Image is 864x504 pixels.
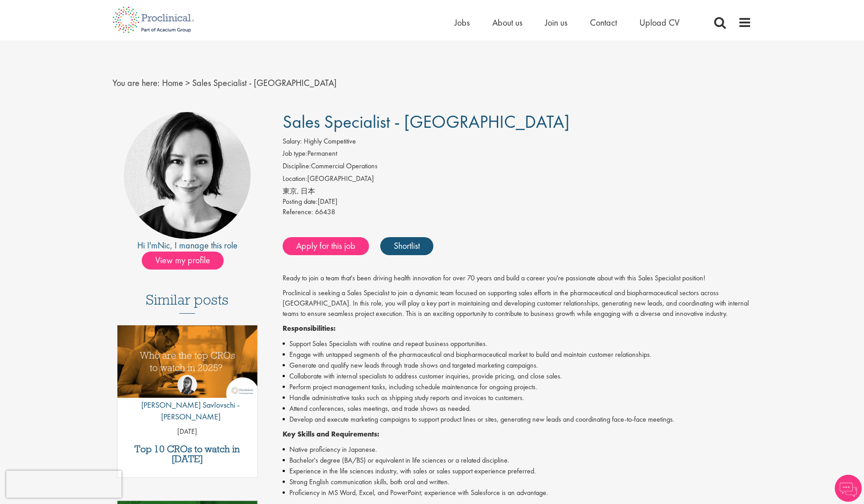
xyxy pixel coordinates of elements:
p: [PERSON_NAME] Savlovschi - [PERSON_NAME] [117,399,257,422]
p: Ready to join a team that's been driving health innovation for over 70 years and build a career y... [283,273,752,283]
img: Top 10 CROs 2025 | Proclinical [117,325,257,398]
a: View my profile [142,253,233,265]
li: Native proficiency in Japanese. [283,444,752,455]
iframe: reCAPTCHA [6,471,121,498]
p: [DATE] [117,427,257,437]
label: Discipline: [283,161,311,171]
li: Permanent [283,148,752,161]
p: Proclinical is seeking a Sales Specialist to join a dynamic team focused on supporting sales effo... [283,288,752,319]
a: Join us [545,17,567,28]
span: 66438 [315,207,335,216]
strong: Key Skills and Requirements: [283,429,379,439]
img: Chatbot [835,475,862,502]
li: Engage with untapped segments of the pharmaceutical and biopharmaceutical market to build and mai... [283,349,752,360]
span: Sales Specialist - [GEOGRAPHIC_DATA] [283,110,570,133]
li: Develop and execute marketing campaigns to support product lines or sites, generating new leads a... [283,414,752,425]
label: Job type: [283,148,307,159]
span: Sales Specialist - [GEOGRAPHIC_DATA] [192,77,337,89]
div: [DATE] [283,197,752,207]
span: Posting date: [283,197,318,206]
span: > [185,77,190,89]
li: Attend conferences, sales meetings, and trade shows as needed. [283,403,752,414]
li: Commercial Operations [283,161,752,174]
a: Nic [157,239,170,251]
span: View my profile [142,252,224,270]
a: Shortlist [380,237,433,255]
img: Theodora Savlovschi - Wicks [177,375,197,395]
a: Theodora Savlovschi - Wicks [PERSON_NAME] Savlovschi - [PERSON_NAME] [117,375,257,427]
li: Generate and qualify new leads through trade shows and targeted marketing campaigns. [283,360,752,371]
li: Bachelor's degree (BA/BS) or equivalent in life sciences or a related discipline. [283,455,752,466]
li: Proficiency in MS Word, Excel, and PowerPoint; experience with Salesforce is an advantage. [283,487,752,498]
li: Support Sales Specialists with routine and repeat business opportunities. [283,338,752,349]
a: About us [492,17,522,28]
a: Contact [590,17,617,28]
li: Experience in the life sciences industry, with sales or sales support experience preferred. [283,466,752,477]
label: Location: [283,174,307,184]
a: Link to a post [117,325,257,405]
div: 東京, 日本 [283,186,752,197]
a: breadcrumb link [162,77,183,89]
li: Handle administrative tasks such as shipping study reports and invoices to customers. [283,392,752,403]
a: Top 10 CROs to watch in [DATE] [122,444,253,464]
span: You are here: [112,77,160,89]
li: [GEOGRAPHIC_DATA] [283,174,752,186]
label: Reference: [283,207,313,217]
a: Apply for this job [283,237,369,255]
li: Collaborate with internal specialists to address customer inquiries, provide pricing, and close s... [283,371,752,382]
strong: Responsibilities: [283,324,336,333]
div: Hi I'm , I manage this role [112,239,262,252]
a: Jobs [454,17,470,28]
label: Salary: [283,136,302,147]
span: Highly Competitive [304,136,356,146]
a: Upload CV [639,17,679,28]
li: Perform project management tasks, including schedule maintenance for ongoing projects. [283,382,752,392]
li: Strong English communication skills, both oral and written. [283,477,752,487]
h3: Similar posts [146,292,229,314]
img: imeage of recruiter Nic Choa [124,112,251,239]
